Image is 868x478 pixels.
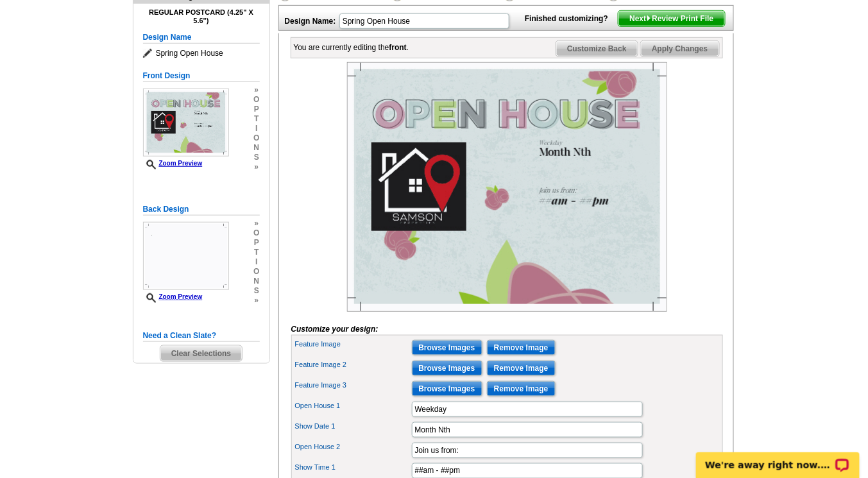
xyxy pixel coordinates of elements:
span: Apply Changes [641,41,719,56]
span: » [253,219,259,228]
span: p [253,105,259,114]
img: Z18908435_00001_1.jpg [347,62,667,312]
a: Zoom Preview [143,293,203,300]
label: Feature Image 3 [295,380,411,391]
span: » [253,296,259,305]
span: » [253,162,259,172]
label: Show Date 1 [295,421,411,432]
span: » [253,85,259,95]
iframe: LiveChat chat widget [688,438,868,478]
img: Z18908435_00001_1.jpg [143,89,229,157]
span: o [253,267,259,277]
span: n [253,143,259,153]
label: Open House 1 [295,400,411,411]
label: Open House 2 [295,441,411,452]
input: Browse Images [412,340,482,355]
b: front [389,43,407,52]
input: Remove Image [487,381,556,397]
span: o [253,228,259,238]
i: Customize your design: [291,325,379,334]
strong: Finished customizing? [525,14,616,23]
span: t [253,248,259,257]
span: s [253,286,259,296]
label: Show Time 1 [295,462,411,473]
img: button-next-arrow-white.png [646,15,652,21]
span: p [253,238,259,248]
span: t [253,114,259,124]
span: i [253,257,259,267]
span: Next Review Print File [618,11,724,26]
span: s [253,153,259,162]
h5: Back Design [143,203,260,216]
span: Clear Selections [160,346,242,361]
span: o [253,133,259,143]
label: Feature Image 2 [295,359,411,370]
h5: Front Design [143,70,260,82]
h5: Need a Clean Slate? [143,330,260,342]
input: Remove Image [487,361,556,376]
a: Zoom Preview [143,160,203,167]
span: i [253,124,259,133]
img: Z18908435_00001_2.jpg [143,222,229,290]
span: Customize Back [556,41,638,56]
div: You are currently editing the . [294,42,409,53]
h5: Design Name [143,31,260,44]
span: o [253,95,259,105]
input: Browse Images [412,361,482,376]
input: Browse Images [412,381,482,397]
label: Feature Image [295,339,411,350]
span: n [253,277,259,286]
strong: Design Name: [285,17,336,26]
h4: Regular Postcard (4.25" x 5.6") [143,8,260,25]
input: Remove Image [487,340,556,355]
span: Spring Open House [143,47,260,60]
